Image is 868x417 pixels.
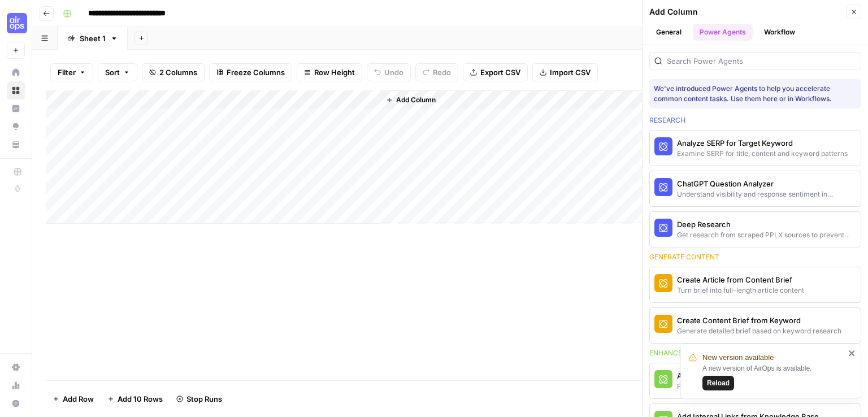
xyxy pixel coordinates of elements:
[7,118,25,136] a: Opportunities
[384,67,403,78] span: Undo
[381,93,440,107] button: Add Column
[702,363,845,390] div: A new version of AirOps is available.
[650,171,861,206] button: ChatGPT Question AnalyzerUnderstand visibility and response sentiment in ChatGPT
[7,394,25,412] button: Help + Support
[7,99,25,118] a: Insights
[170,390,229,408] button: Stop Runs
[649,24,688,41] button: General
[649,115,861,125] div: Research
[677,137,848,149] div: Analyze SERP for Target Keyword
[367,63,411,81] button: Undo
[118,393,163,405] span: Add 10 Rows
[63,393,94,405] span: Add Row
[649,252,861,262] div: Generate content
[677,285,804,296] div: Turn brief into full-length article content
[702,352,774,363] span: New version available
[7,13,27,33] img: Cohort 5 Logo
[707,378,730,388] span: Reload
[650,212,861,247] button: Deep ResearchGet research from scraped PPLX sources to prevent source hallucination
[650,131,861,166] button: Analyze SERP for Target KeywordExamine SERP for title, content and keyword patterns
[848,349,856,358] button: close
[58,27,128,50] a: Sheet 1
[677,219,856,230] div: Deep Research
[757,24,802,41] button: Workflow
[654,84,857,104] div: We've introduced Power Agents to help you accelerate common content tasks. Use them here or in Wo...
[159,67,197,78] span: 2 Columns
[7,9,25,37] button: Workspace: Cohort 5
[209,63,292,81] button: Freeze Columns
[677,315,841,326] div: Create Content Brief from Keyword
[677,326,841,336] div: Generate detailed brief based on keyword research
[677,274,804,285] div: Create Article from Content Brief
[650,267,861,302] button: Create Article from Content BriefTurn brief into full-length article content
[677,230,856,240] div: Get research from scraped PPLX sources to prevent source hallucination
[677,370,835,381] div: Add External Links to Article
[667,55,856,67] input: Search Power Agents
[227,67,285,78] span: Freeze Columns
[80,33,106,44] div: Sheet 1
[7,376,25,394] a: Usage
[7,81,25,99] a: Browse
[314,67,355,78] span: Row Height
[677,178,856,189] div: ChatGPT Question Analyzer
[7,136,25,154] a: Your Data
[650,308,861,343] button: Create Content Brief from KeywordGenerate detailed brief based on keyword research
[186,393,222,405] span: Stop Runs
[7,63,25,81] a: Home
[297,63,362,81] button: Row Height
[98,63,137,81] button: Sort
[415,63,458,81] button: Redo
[396,95,436,105] span: Add Column
[58,67,76,78] span: Filter
[105,67,120,78] span: Sort
[649,348,861,358] div: Enhance content
[677,381,835,392] div: Find and insert external links using deep research
[693,24,753,41] button: Power Agents
[650,363,861,398] button: Add External Links to ArticleFind and insert external links using deep research
[142,63,205,81] button: 2 Columns
[677,149,848,159] div: Examine SERP for title, content and keyword patterns
[677,189,856,199] div: Understand visibility and response sentiment in ChatGPT
[50,63,93,81] button: Filter
[433,67,451,78] span: Redo
[550,67,591,78] span: Import CSV
[532,63,598,81] button: Import CSV
[480,67,520,78] span: Export CSV
[7,358,25,376] a: Settings
[702,376,734,390] button: Reload
[101,390,170,408] button: Add 10 Rows
[46,390,101,408] button: Add Row
[463,63,528,81] button: Export CSV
